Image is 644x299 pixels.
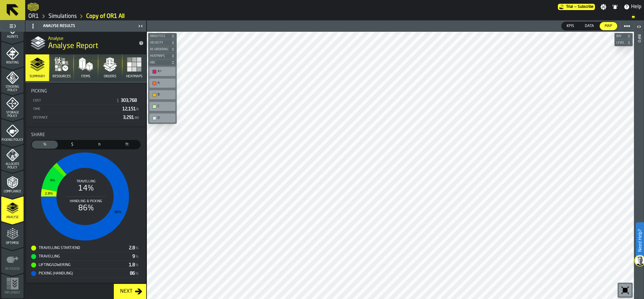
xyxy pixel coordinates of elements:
label: button-switch-multi-Distance [113,140,141,149]
li: menu Analyse [1,196,24,221]
button: button- [614,40,633,46]
nav: Breadcrumb [28,13,641,20]
div: Stat Value [129,263,135,268]
div: title-Analyse Report [25,32,146,54]
div: Analyse Results [27,21,136,31]
div: StatList-item-Time [31,105,141,113]
div: C [158,104,174,108]
div: thumb [59,141,85,149]
span: % [136,255,139,259]
label: button-toggle-Settings [598,4,609,10]
span: Implement [1,291,24,295]
button: button- [614,33,633,39]
span: % [136,246,139,251]
label: button-switch-multi-KPIs [561,22,580,30]
span: % [33,142,57,147]
div: StatList-item-Cost [31,96,141,105]
button: button- [148,59,177,66]
div: thumb [580,22,599,30]
span: Allocate Policy [1,163,24,169]
span: % [136,272,139,276]
div: button-toolbar-undefined [148,66,177,77]
span: 12,151 [122,107,139,111]
label: button-switch-multi-Data [580,22,599,30]
a: link-to-/wh/i/02d92962-0f11-4133-9763-7cb092bceeef [48,13,77,20]
li: menu Routing [1,42,24,67]
span: Items [81,75,90,79]
div: stat-Share [26,127,146,283]
button: button- [148,33,177,39]
li: menu Agents [1,16,24,41]
label: button-toggle-Help [621,3,644,11]
div: button-toolbar-undefined [148,77,177,89]
div: button-toolbar-undefined [148,101,177,112]
a: logo-header [28,1,39,13]
span: ft [115,142,139,147]
span: Velocity [149,41,170,45]
div: Title [31,132,141,137]
div: A+ [158,69,174,74]
div: Travelling Start/End [31,246,129,251]
span: Stacking Policy [1,85,24,92]
span: 303,768 [121,98,138,103]
div: Info [637,33,641,297]
label: button-switch-multi-Share [31,140,58,149]
a: logo-header [148,285,184,298]
li: menu Stacking Policy [1,67,24,92]
span: Analyse Report [48,41,98,51]
div: Time [32,107,120,111]
div: A [158,81,174,85]
div: thumb [600,22,617,30]
li: menu Storage Policy [1,93,24,118]
span: h [136,108,139,111]
button: button- [148,53,177,59]
span: Analytics [149,35,170,38]
span: Subscribe [578,5,594,9]
label: button-toggle-Notifications [609,4,621,10]
span: mi [135,116,139,120]
button: button-Next [114,284,146,299]
span: Share [31,132,45,137]
label: button-switch-multi-Map [599,22,618,30]
li: menu Picking Policy [1,119,24,144]
span: Map [602,23,615,29]
span: 3,291 [123,115,139,120]
svg: Reset zoom and position [620,285,630,295]
span: Analyse [1,216,24,219]
div: Menu Subscription [558,4,595,10]
li: menu Optimise [1,222,24,247]
span: Compliance [1,190,24,193]
span: Picking [31,89,47,94]
label: Need Help? [636,223,643,258]
div: stat-Picking [26,84,146,127]
span: $ [117,99,119,103]
li: menu Compliance [1,170,24,196]
span: % [136,263,139,268]
div: D [158,116,174,120]
div: button-toolbar-undefined [618,283,633,298]
span: Trial [566,5,573,9]
span: Agents [1,35,24,39]
label: button-switch-multi-Cost [58,140,86,149]
div: Distance [32,116,120,120]
div: A [151,80,174,86]
a: link-to-/wh/i/02d92962-0f11-4133-9763-7cb092bceeef [28,13,39,20]
div: Travelling [31,254,132,259]
span: ABC [149,61,170,64]
li: menu Allocate Policy [1,145,24,170]
div: button-toolbar-undefined [148,89,177,101]
span: Level [615,41,626,45]
div: thumb [32,141,58,149]
div: button-toolbar-undefined [148,112,177,124]
span: KPIs [564,23,577,29]
span: Summary [30,75,45,79]
a: link-to-/wh/i/02d92962-0f11-4133-9763-7cb092bceeef/pricing/ [558,4,595,10]
div: Stat Value [132,254,135,259]
span: Help [631,3,641,11]
span: h [88,142,111,147]
button: button- [148,46,177,53]
span: Optimise [1,241,24,245]
span: Storage Policy [1,111,24,118]
div: thumb [562,22,579,30]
